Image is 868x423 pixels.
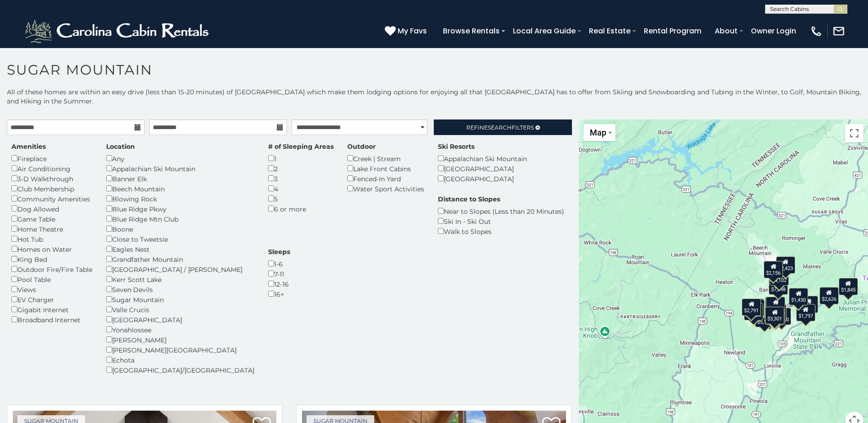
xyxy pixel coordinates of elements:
span: My Favs [398,25,427,37]
div: 6 or more [268,204,334,214]
div: Valle Crucis [106,304,254,315]
div: Yonahlossee [106,325,254,335]
div: Community Amenities [11,194,92,204]
div: $1,736 [766,308,785,325]
div: $4,102 [770,268,789,286]
div: $3,301 [765,307,784,324]
div: $1,610 [765,297,784,314]
div: Home Theatre [11,224,92,234]
div: Air Conditioning [11,163,92,174]
div: 5 [268,194,334,204]
div: Appalachian Ski Mountain [106,163,254,174]
div: Echota [106,355,254,365]
div: Game Table [11,214,92,224]
div: 16+ [268,289,290,299]
a: About [710,23,742,39]
div: Sugar Mountain [106,294,254,304]
div: Close to Tweetsie [106,234,254,244]
span: Refine Filters [466,124,534,131]
div: Beech Mountain [106,184,254,194]
label: Distance to Slopes [438,195,500,204]
div: 7-11 [268,269,290,279]
label: # of Sleeping Areas [268,142,334,151]
div: $1,845 [839,278,858,295]
div: Seven Devils [106,284,254,294]
div: Banner Elk [106,174,254,184]
div: [PERSON_NAME][GEOGRAPHIC_DATA] [106,345,254,355]
div: Lake Front Cabins [347,163,424,174]
div: 2 [268,163,334,174]
a: Owner Login [746,23,801,39]
div: Ski In - Ski Out [438,216,564,226]
div: 1-6 [268,259,290,269]
div: Club Membership [11,184,92,194]
span: Search [488,124,512,131]
a: RefineSearchFilters [434,119,571,135]
div: Blue Ridge Mtn Club [106,214,254,224]
div: $2,756 [744,303,763,320]
div: Homes on Water [11,244,92,254]
div: Fireplace [11,153,92,163]
div: [PERSON_NAME] [106,335,254,345]
label: Ski Resorts [438,142,474,151]
div: Blowing Rock [106,194,254,204]
label: Amenities [11,142,46,151]
span: Map [590,128,606,137]
div: $2,541 [766,297,785,314]
div: [GEOGRAPHIC_DATA] [106,315,254,325]
label: Location [106,142,135,151]
div: Walk to Slopes [438,226,564,236]
div: Near to Slopes (Less than 20 Minutes) [438,206,564,216]
div: Creek | Stream [347,153,424,163]
div: Views [11,284,92,294]
div: Boone [106,224,254,234]
div: Grandfather Mountain [106,254,254,264]
div: [GEOGRAPHIC_DATA] [438,174,527,184]
img: phone-regular-white.png [810,25,823,38]
a: Local Area Guide [508,23,580,39]
button: Toggle fullscreen view [845,124,863,142]
div: $1,797 [796,304,815,321]
div: $1,522 [799,296,818,313]
div: Pool Table [11,274,92,284]
button: Change map style [583,124,615,141]
div: $7,398 [769,277,788,295]
div: 1 [268,153,334,163]
div: Broadband Internet [11,315,92,325]
div: [GEOGRAPHIC_DATA] / [PERSON_NAME] [106,264,254,274]
a: Real Estate [584,23,635,39]
div: $2,850 [771,308,791,325]
div: $2,156 [764,261,783,278]
div: Any [106,153,254,163]
div: Fenced-In Yard [347,174,424,184]
div: [GEOGRAPHIC_DATA] [438,163,527,174]
div: 3-D Walkthrough [11,174,92,184]
div: Appalachian Ski Mountain [438,153,527,163]
label: Sleeps [268,247,290,256]
a: Browse Rentals [438,23,504,39]
label: Outdoor [347,142,376,151]
div: $2,626 [819,287,839,304]
div: 4 [268,184,334,194]
img: mail-regular-white.png [832,25,845,38]
div: Hot Tub [11,234,92,244]
div: Kerr Scott Lake [106,274,254,284]
div: EV Charger [11,294,92,304]
div: Gigabit Internet [11,304,92,315]
div: 3 [268,174,334,184]
a: My Favs [385,25,429,37]
div: $1,430 [789,288,808,305]
div: Outdoor Fire/Fire Table [11,264,92,274]
div: $2,791 [742,298,761,316]
a: Rental Program [639,23,706,39]
div: 12-16 [268,279,290,289]
div: [GEOGRAPHIC_DATA]/[GEOGRAPHIC_DATA] [106,365,254,375]
img: White-1-2.png [23,17,213,45]
div: King Bed [11,254,92,264]
div: Blue Ridge Pkwy [106,204,254,214]
div: Eagles Nest [106,244,254,254]
div: Water Sport Activities [347,184,424,194]
div: $2,423 [776,256,795,274]
div: Dog Allowed [11,204,92,214]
